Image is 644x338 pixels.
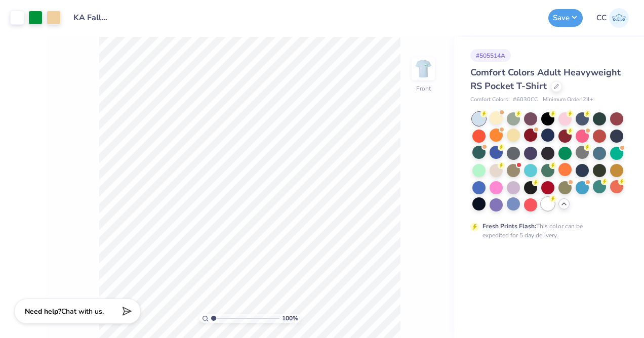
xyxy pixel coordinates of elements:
span: Minimum Order: 24 + [543,96,593,104]
div: This color can be expedited for 5 day delivery. [482,222,607,240]
img: Christopher Clara [609,8,629,28]
span: Comfort Colors [470,96,508,104]
strong: Fresh Prints Flash: [482,222,536,230]
input: Untitled Design [66,8,115,28]
span: Comfort Colors Adult Heavyweight RS Pocket T-Shirt [470,66,621,92]
strong: Need help? [25,307,61,316]
a: CC [596,8,629,28]
span: 100 % [282,314,298,323]
span: CC [596,12,607,24]
img: Front [413,59,433,79]
div: # 505514A [470,49,511,62]
span: Chat with us. [61,307,104,316]
button: Save [548,9,583,27]
div: Front [416,84,431,93]
span: # 6030CC [513,96,538,104]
